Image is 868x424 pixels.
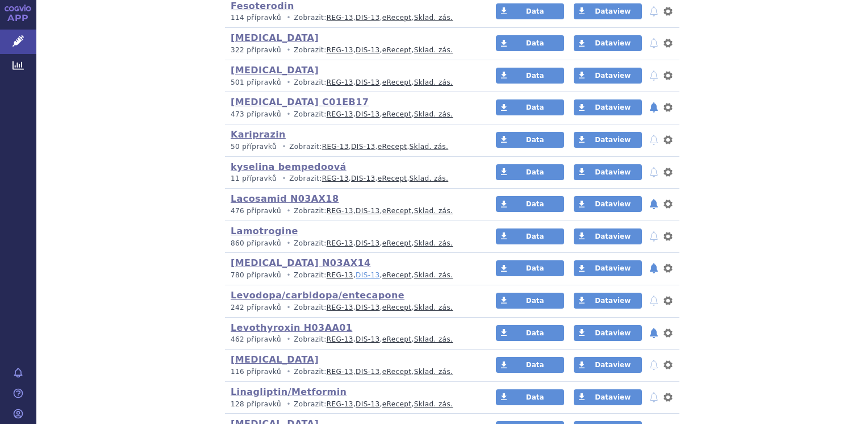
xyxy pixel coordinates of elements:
[351,174,375,182] a: DIS-13
[382,46,412,54] a: eRecept
[382,335,412,343] a: eRecept
[526,200,544,208] span: Data
[414,46,453,54] a: Sklad. zás.
[231,13,474,23] p: Zobrazit: , , ,
[648,101,660,114] button: notifikace
[322,174,349,182] a: REG-13
[382,239,412,247] a: eRecept
[327,368,353,376] a: REG-13
[231,174,277,182] span: 11 přípravků
[662,197,674,211] button: nastavení
[648,326,660,340] button: notifikace
[526,7,544,15] span: Data
[231,207,281,215] span: 476 přípravků
[526,136,544,144] span: Data
[356,239,379,247] a: DIS-13
[414,78,453,86] a: Sklad. zás.
[662,133,674,147] button: nastavení
[327,110,353,118] a: REG-13
[574,357,642,373] a: Dataview
[662,101,674,114] button: nastavení
[356,46,379,54] a: DIS-13
[414,207,453,215] a: Sklad. zás.
[496,325,564,341] a: Data
[496,260,564,276] a: Data
[231,335,281,343] span: 462 přípravků
[410,174,449,182] a: Sklad. zás.
[595,168,631,176] span: Dataview
[574,293,642,309] a: Dataview
[496,68,564,84] a: Data
[356,335,379,343] a: DIS-13
[231,400,281,408] span: 128 přípravků
[327,14,353,22] a: REG-13
[662,230,674,243] button: nastavení
[574,196,642,212] a: Dataview
[526,103,544,111] span: Data
[595,264,631,272] span: Dataview
[662,326,674,340] button: nastavení
[231,110,474,119] p: Zobrazit: , , ,
[231,206,474,216] p: Zobrazit: , , ,
[662,294,674,307] button: nastavení
[414,239,453,247] a: Sklad. zás.
[414,271,453,279] a: Sklad. zás.
[378,143,407,151] a: eRecept
[351,143,375,151] a: DIS-13
[231,271,474,280] p: Zobrazit: , , ,
[574,132,642,148] a: Dataview
[648,358,660,372] button: notifikace
[231,65,319,76] a: [MEDICAL_DATA]
[662,69,674,82] button: nastavení
[231,290,404,301] a: Levodopa/carbidopa/entecapone
[382,271,412,279] a: eRecept
[327,239,353,247] a: REG-13
[648,294,660,307] button: notifikace
[595,232,631,240] span: Dataview
[231,400,474,409] p: Zobrazit: , , ,
[496,99,564,115] a: Data
[231,257,371,268] a: [MEDICAL_DATA] N03AX14
[496,132,564,148] a: Data
[382,78,412,86] a: eRecept
[526,72,544,80] span: Data
[526,329,544,337] span: Data
[414,400,453,408] a: Sklad. zás.
[414,110,453,118] a: Sklad. zás.
[231,239,474,248] p: Zobrazit: , , ,
[382,110,412,118] a: eRecept
[231,45,474,55] p: Zobrazit: , , ,
[231,78,474,88] p: Zobrazit: , , ,
[231,386,347,397] a: Linagliptin/Metformin
[595,200,631,208] span: Dataview
[231,367,474,377] p: Zobrazit: , , ,
[283,367,294,377] i: •
[327,335,353,343] a: REG-13
[648,165,660,179] button: notifikace
[356,400,379,408] a: DIS-13
[662,261,674,275] button: nastavení
[283,303,294,313] i: •
[595,329,631,337] span: Dataview
[662,36,674,50] button: nastavení
[356,271,379,279] a: DIS-13
[382,368,412,376] a: eRecept
[356,110,379,118] a: DIS-13
[648,69,660,82] button: notifikace
[231,143,277,151] span: 50 přípravků
[283,45,294,55] i: •
[648,230,660,243] button: notifikace
[279,174,289,184] i: •
[526,297,544,305] span: Data
[322,143,349,151] a: REG-13
[231,174,474,184] p: Zobrazit: , , ,
[648,197,660,211] button: notifikace
[662,390,674,404] button: nastavení
[496,164,564,180] a: Data
[595,72,631,80] span: Dataview
[327,46,353,54] a: REG-13
[414,335,453,343] a: Sklad. zás.
[648,5,660,18] button: notifikace
[231,193,339,204] a: Lacosamid N03AX18
[496,196,564,212] a: Data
